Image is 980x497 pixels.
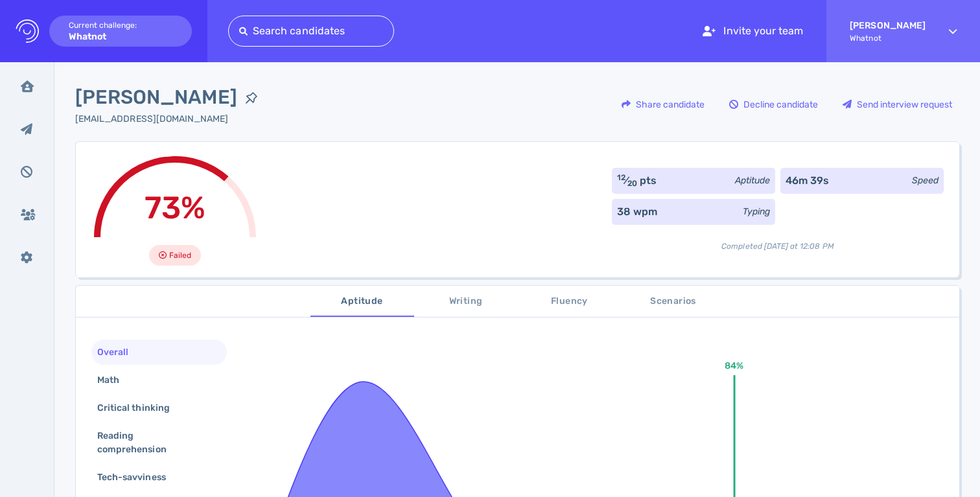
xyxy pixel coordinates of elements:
[723,89,824,119] div: Decline candidate
[850,34,926,43] span: Whatnot
[627,179,637,188] sub: 20
[735,174,770,187] div: Aptitude
[722,89,825,120] button: Decline candidate
[318,294,406,310] span: Aptitude
[95,343,144,362] div: Overall
[786,173,829,189] div: 46m 39s
[912,174,939,187] div: Speed
[422,294,510,310] span: Writing
[850,20,926,31] strong: [PERSON_NAME]
[835,89,959,120] button: Send interview request
[617,173,657,189] div: ⁄ pts
[95,399,185,417] div: Critical thinking
[526,294,614,310] span: Fluency
[614,89,712,120] button: Share candidate
[95,468,181,487] div: Tech-savviness
[169,248,191,263] span: Failed
[617,204,657,220] div: 38 wpm
[75,83,237,112] span: [PERSON_NAME]
[836,89,959,119] div: Send interview request
[615,89,711,119] div: Share candidate
[743,205,770,218] div: Typing
[95,426,213,459] div: Reading comprehension
[95,371,135,389] div: Math
[75,112,266,126] div: Click to copy the email address
[725,360,743,371] text: 84%
[617,173,625,182] sup: 12
[145,189,205,226] span: 73%
[612,230,944,252] div: Completed [DATE] at 12:08 PM
[629,294,717,310] span: Scenarios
